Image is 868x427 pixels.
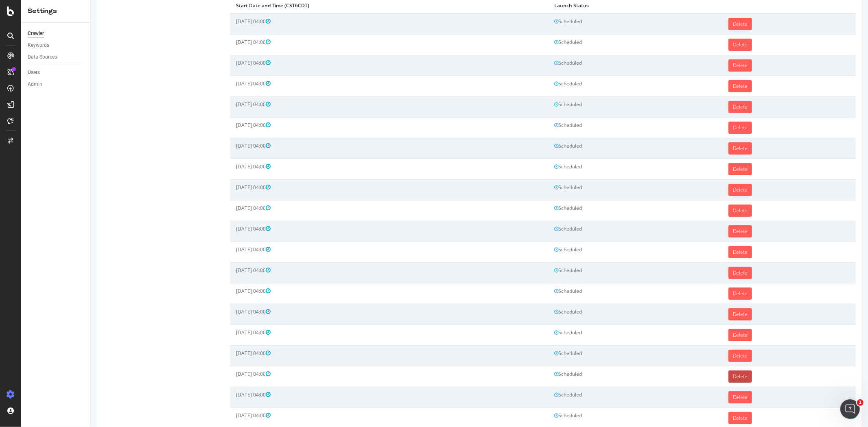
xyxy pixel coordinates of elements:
td: Scheduled [458,345,632,366]
div: Settings [28,7,83,16]
a: Delete [638,122,662,134]
span: [DATE] 04:00 [146,163,180,170]
span: [DATE] 04:00 [146,329,180,336]
span: [DATE] 04:00 [146,142,180,149]
td: Scheduled [458,117,632,138]
a: Crawler [28,29,84,38]
a: Delete [638,391,662,403]
a: Keywords [28,41,84,50]
td: Scheduled [458,262,632,283]
span: [DATE] 04:00 [146,288,180,294]
a: Delete [638,225,662,237]
a: Delete [638,288,662,300]
iframe: Intercom live chat [840,399,860,419]
span: [DATE] 04:00 [146,391,180,398]
td: Scheduled [458,76,632,96]
span: [DATE] 04:00 [146,225,180,232]
a: Delete [638,101,662,113]
a: Delete [638,142,662,155]
span: [DATE] 04:00 [146,39,180,46]
div: Data Sources [28,53,57,61]
a: Admin [28,80,84,89]
td: Scheduled [458,179,632,200]
a: Delete [638,18,662,30]
a: Delete [638,39,662,51]
span: [DATE] 04:00 [146,350,180,357]
a: Delete [638,80,662,92]
td: Scheduled [458,96,632,117]
a: Delete [638,205,662,217]
td: Scheduled [458,200,632,221]
span: [DATE] 04:00 [146,412,180,419]
td: Scheduled [458,242,632,262]
a: Delete [638,308,662,320]
td: Scheduled [458,55,632,76]
span: 1 [857,399,864,406]
span: [DATE] 04:00 [146,18,180,25]
td: Scheduled [458,34,632,55]
a: Users [28,68,84,77]
td: Scheduled [458,387,632,407]
div: Users [28,68,40,77]
span: [DATE] 04:00 [146,59,180,66]
span: [DATE] 04:00 [146,267,180,274]
a: Delete [638,246,662,258]
span: [DATE] 04:00 [146,80,180,87]
a: Delete [638,163,662,175]
td: Scheduled [458,138,632,159]
a: Delete [638,184,662,196]
td: Scheduled [458,304,632,325]
a: Delete [638,370,662,383]
span: [DATE] 04:00 [146,184,180,191]
td: Scheduled [458,366,632,387]
span: [DATE] 04:00 [146,101,180,108]
td: Scheduled [458,221,632,242]
span: [DATE] 04:00 [146,205,180,211]
div: Admin [28,80,42,89]
span: [DATE] 04:00 [146,308,180,315]
span: [DATE] 04:00 [146,246,180,253]
td: Scheduled [458,159,632,179]
span: [DATE] 04:00 [146,370,180,377]
a: Delete [638,59,662,72]
a: Delete [638,412,662,424]
span: [DATE] 04:00 [146,122,180,129]
div: Crawler [28,29,44,38]
a: Delete [638,350,662,362]
a: Delete [638,329,662,341]
td: Scheduled [458,325,632,345]
td: Scheduled [458,283,632,304]
td: Scheduled [458,13,632,35]
a: Data Sources [28,53,84,61]
a: Delete [638,267,662,279]
div: Keywords [28,41,49,50]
